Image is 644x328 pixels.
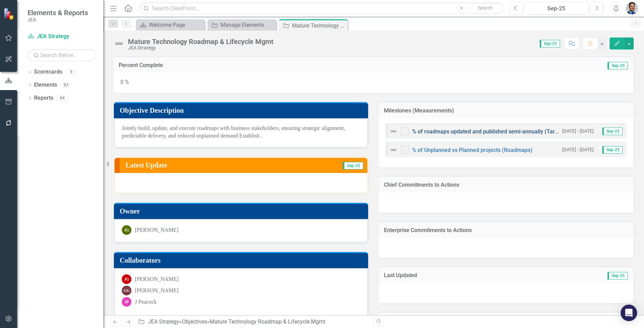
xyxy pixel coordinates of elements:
[602,146,623,154] span: Sep-25
[128,38,273,45] div: Mature Technology Roadmap & Lifecycle Mgmt
[384,227,629,233] h3: Enterprise Commitments to Actions
[608,62,628,69] span: Sep-25
[61,82,72,88] div: 83
[122,274,131,284] div: JG
[209,21,275,29] a: Manage Elements
[384,272,534,278] h3: Last Updated
[126,161,284,169] h3: Latest Update
[135,275,179,283] div: [PERSON_NAME]
[626,2,638,14] img: Christopher Barrett
[114,38,125,49] img: Not Defined
[120,256,365,264] h3: Collaborators
[389,146,398,154] img: Not Defined
[527,4,586,13] div: Sep-25
[412,147,533,153] a: % of Unplanned vs Planned projects (Roadmaps)
[139,2,504,14] input: Search ClearPoint...
[148,318,179,325] a: JEA Strategy
[114,73,634,93] div: 0 %
[138,21,203,29] a: Welcome Page
[221,21,275,29] div: Manage Elements
[120,107,365,114] h3: Objective Description
[34,68,62,76] a: Scorecards
[34,94,53,102] a: Reports
[128,45,273,51] div: JEA Strategy
[384,108,629,114] h3: Milestones (Measurements)
[608,272,628,280] span: Sep-25
[122,225,131,235] div: JG
[135,298,157,306] div: J Peacock
[28,9,88,17] span: Elements & Reports
[28,17,88,22] small: JEA
[3,8,15,20] img: ClearPoint Strategy
[524,2,589,14] button: Sep-25
[138,318,368,326] div: » »
[562,146,594,153] small: [DATE] - [DATE]
[28,49,96,61] input: Search Below...
[210,318,325,325] div: Mature Technology Roadmap & Lifecycle Mgmt
[120,207,365,215] h3: Owner
[389,127,398,135] img: Not Defined
[34,81,57,89] a: Elements
[66,69,77,75] div: 9
[412,128,581,135] a: % of roadmaps updated and published semi-annually (Target=100%)
[122,286,131,295] div: GG
[122,125,345,139] span: Jointly build, update, and execute roadmaps with business stakeholders, ensuring strategic alignm...
[57,95,68,101] div: 84
[384,182,629,188] h3: Chief Commitments to Actions
[562,128,594,134] small: [DATE] - [DATE]
[602,128,623,135] span: Sep-25
[135,226,179,234] div: [PERSON_NAME]
[343,162,363,170] span: Sep-25
[135,287,179,295] div: [PERSON_NAME]
[119,62,465,68] h3: Percent Complete
[149,21,203,29] div: Welcome Page
[478,5,493,11] span: Search
[122,297,131,307] div: JP
[621,305,637,321] div: Open Intercom Messenger
[540,40,560,47] span: Sep-25
[182,318,207,325] a: Objectives
[468,3,503,13] button: Search
[28,33,96,41] a: JEA Strategy
[292,21,346,30] div: Mature Technology Roadmap & Lifecycle Mgmt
